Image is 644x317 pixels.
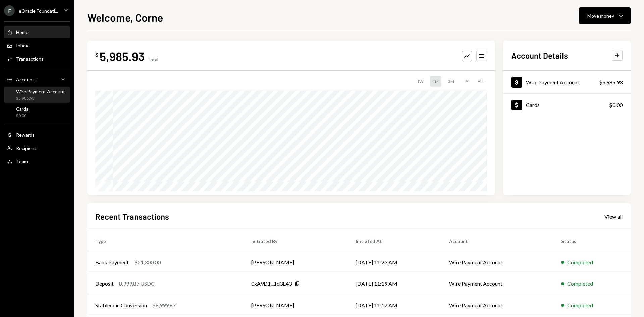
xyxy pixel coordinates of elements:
[347,295,441,316] td: [DATE] 11:17 AM
[16,89,65,94] div: Wire Payment Account
[503,71,631,93] a: Wire Payment Account$5,985.93
[87,230,243,252] th: Type
[441,295,553,316] td: Wire Payment Account
[414,76,426,87] div: 1W
[95,280,114,288] div: Deposit
[604,213,623,220] a: View all
[16,159,28,164] div: Team
[604,213,623,220] div: View all
[441,252,553,273] td: Wire Payment Account
[152,301,176,309] div: $8,999.87
[4,73,70,85] a: Accounts
[461,76,471,87] div: 1Y
[441,230,553,252] th: Account
[4,5,15,16] div: E
[16,29,29,35] div: Home
[579,7,631,24] button: Move money
[95,301,147,309] div: Stablecoin Conversion
[4,39,70,51] a: Inbox
[243,230,347,252] th: Initiated By
[4,87,70,103] a: Wire Payment Account$5,985.93
[503,94,631,116] a: Cards$0.00
[526,79,579,85] div: Wire Payment Account
[347,252,441,273] td: [DATE] 11:23 AM
[87,11,163,24] h1: Welcome, Corne
[511,50,568,61] h2: Account Details
[16,132,35,138] div: Rewards
[16,145,39,151] div: Recipients
[4,26,70,38] a: Home
[100,49,145,64] div: 5,985.93
[16,96,65,101] div: $5,985.93
[4,142,70,154] a: Recipients
[526,102,540,108] div: Cards
[95,258,129,266] div: Bank Payment
[19,8,58,14] div: eOracle Foundati...
[430,76,441,87] div: 1M
[16,43,28,48] div: Inbox
[147,57,158,62] div: Total
[441,273,553,295] td: Wire Payment Account
[567,301,593,309] div: Completed
[243,252,347,273] td: [PERSON_NAME]
[445,76,457,87] div: 3M
[4,53,70,65] a: Transactions
[553,230,631,252] th: Status
[475,76,487,87] div: ALL
[16,113,29,119] div: $0.00
[609,101,623,109] div: $0.00
[95,51,98,58] div: $
[16,56,44,62] div: Transactions
[587,12,614,19] div: Move money
[4,155,70,167] a: Team
[243,295,347,316] td: [PERSON_NAME]
[119,280,155,288] div: 8,999.87 USDC
[599,78,623,86] div: $5,985.93
[567,280,593,288] div: Completed
[347,273,441,295] td: [DATE] 11:19 AM
[134,258,161,266] div: $21,300.00
[4,128,70,141] a: Rewards
[95,211,169,222] h2: Recent Transactions
[16,106,29,112] div: Cards
[251,280,292,288] div: 0xA9D1...1d3E43
[347,230,441,252] th: Initiated At
[4,104,70,120] a: Cards$0.00
[16,76,37,82] div: Accounts
[567,258,593,266] div: Completed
